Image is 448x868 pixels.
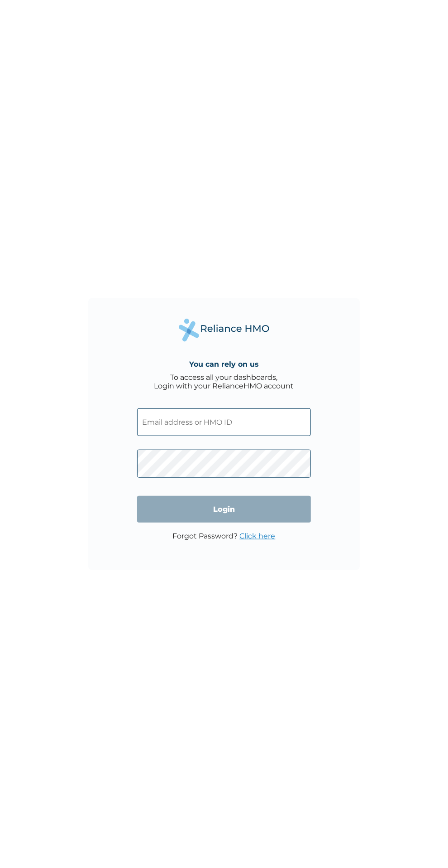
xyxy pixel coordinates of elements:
img: Reliance Health's Logo [179,319,269,342]
div: To access all your dashboards, Login with your RelianceHMO account [154,373,294,390]
input: Email address or HMO ID [137,408,311,436]
input: Login [137,496,311,523]
a: Click here [240,532,276,540]
p: Forgot Password? [173,532,276,540]
h4: You can rely on us [189,360,259,369]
